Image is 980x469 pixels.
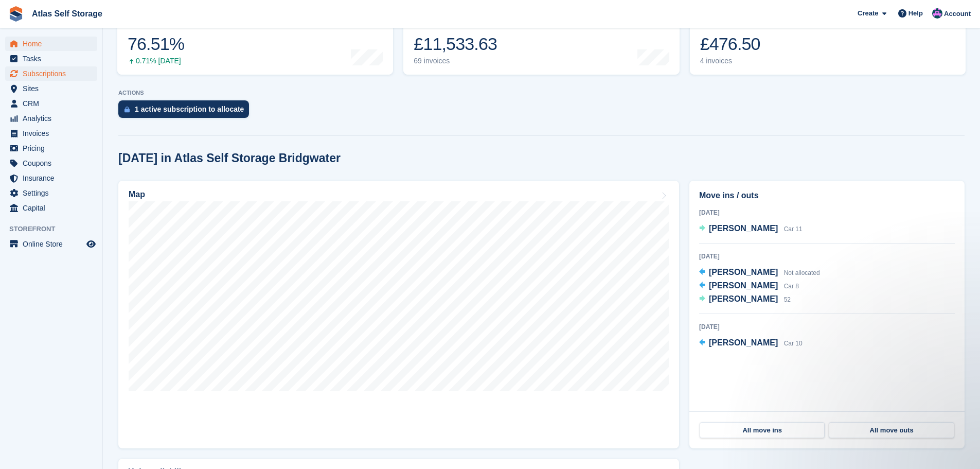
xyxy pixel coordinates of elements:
span: Sites [23,81,84,96]
a: menu [5,96,97,111]
span: Tasks [23,51,84,66]
div: 0.71% [DATE] [128,57,184,65]
a: Occupancy 76.51% 0.71% [DATE] [117,9,393,75]
a: menu [5,51,97,66]
img: Ryan Carroll [932,8,942,19]
span: Insurance [23,171,84,185]
a: All move ins [700,422,825,439]
a: menu [5,37,97,51]
div: [DATE] [699,252,955,261]
span: Coupons [23,156,84,170]
span: Subscriptions [23,66,84,81]
div: 69 invoices [414,57,497,65]
a: 1 active subscription to allocate [118,100,254,123]
a: [PERSON_NAME] 52 [699,293,791,306]
span: Car 10 [784,340,803,347]
a: menu [5,171,97,185]
a: All move outs [829,422,954,439]
a: menu [5,201,97,215]
span: Invoices [23,126,84,141]
a: menu [5,141,97,155]
a: [PERSON_NAME] Car 11 [699,222,803,236]
a: Preview store [85,238,97,250]
div: [DATE] [699,208,955,217]
a: [PERSON_NAME] Car 8 [699,280,799,293]
span: Settings [23,186,84,200]
a: menu [5,237,97,251]
h2: Map [129,190,145,199]
div: 76.51% [128,33,184,55]
h2: Move ins / outs [699,189,955,202]
div: 4 invoices [700,57,771,65]
img: stora-icon-8386f47178a22dfd0bd8f6a31ec36ba5ce8667c1dd55bd0f319d3a0aa187defe.svg [8,6,24,22]
a: [PERSON_NAME] Not allocated [699,266,820,280]
a: menu [5,111,97,126]
a: menu [5,81,97,96]
span: [PERSON_NAME] [709,338,778,347]
img: active_subscription_to_allocate_icon-d502201f5373d7db506a760aba3b589e785aa758c864c3986d89f69b8ff3... [124,106,130,113]
span: [PERSON_NAME] [709,268,778,276]
div: £476.50 [700,33,771,55]
span: Car 11 [784,225,803,233]
span: Analytics [23,111,84,126]
span: [PERSON_NAME] [709,224,778,233]
span: CRM [23,96,84,111]
span: [PERSON_NAME] [709,294,778,303]
div: 1 active subscription to allocate [135,105,244,113]
a: menu [5,186,97,200]
a: Awaiting payment £476.50 4 invoices [690,9,966,75]
span: Pricing [23,141,84,155]
span: Not allocated [784,269,820,276]
span: Storefront [9,224,102,234]
a: Month-to-date sales £11,533.63 69 invoices [403,9,679,75]
div: £11,533.63 [414,33,497,55]
span: Create [858,8,878,19]
span: Car 8 [784,283,799,290]
h2: [DATE] in Atlas Self Storage Bridgwater [118,151,341,165]
span: Home [23,37,84,51]
span: [PERSON_NAME] [709,281,778,290]
a: menu [5,66,97,81]
div: [DATE] [699,322,955,332]
a: Atlas Self Storage [28,5,106,22]
span: Account [944,9,971,19]
a: [PERSON_NAME] Car 10 [699,337,803,350]
span: Help [908,8,923,19]
a: menu [5,156,97,170]
span: 52 [784,296,791,303]
a: menu [5,126,97,141]
span: Online Store [23,237,84,251]
a: Map [118,181,679,448]
span: Capital [23,201,84,215]
p: ACTIONS [118,90,965,96]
